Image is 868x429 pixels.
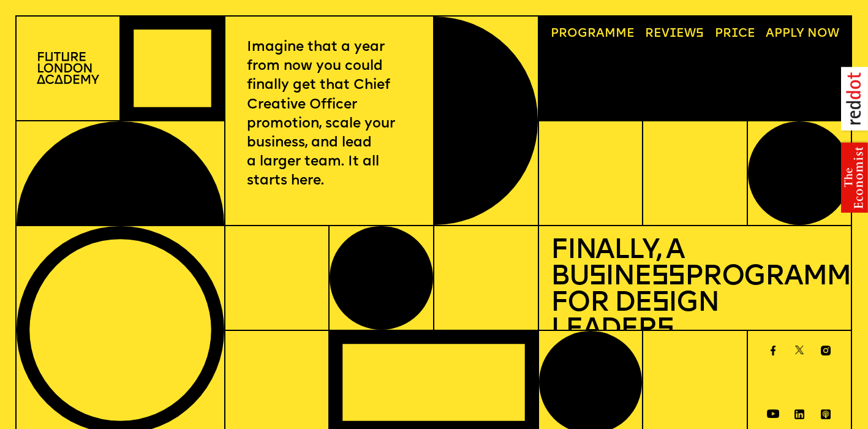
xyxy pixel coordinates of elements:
h1: Finally, a Bu ine Programme for De ign Leader [551,238,839,343]
span: s [657,316,674,344]
a: Programme [545,22,641,46]
p: Imagine that a year from now you could finally get that Chief Creative Officer promotion, scale y... [247,38,411,191]
span: s [589,264,606,291]
span: a [596,28,605,40]
a: Apply now [760,22,845,46]
a: Price [709,22,761,46]
span: ss [651,264,685,291]
span: A [766,28,774,40]
span: s [652,290,669,317]
a: Reviews [640,22,711,46]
